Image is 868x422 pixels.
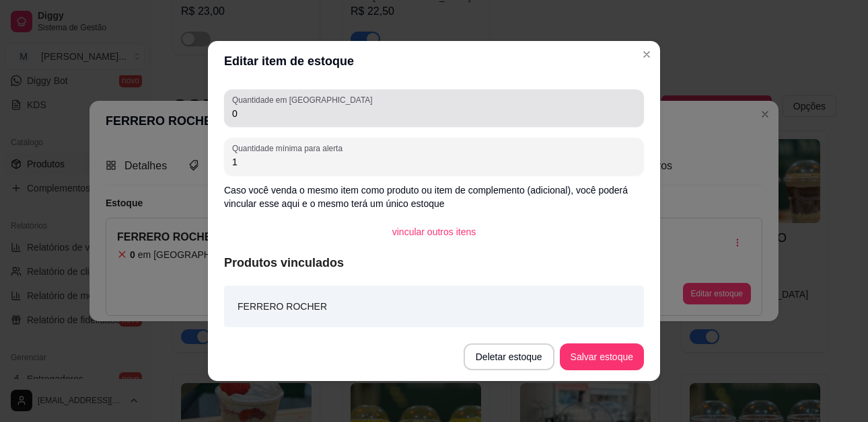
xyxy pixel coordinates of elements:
[464,343,554,370] button: Deletar estoque
[238,299,327,314] article: FERRERO ROCHER
[224,253,644,272] article: Produtos vinculados
[232,155,636,169] input: Quantidade mínima para alerta
[208,41,660,81] header: Editar item de estoque
[224,183,644,210] p: Caso você venda o mesmo item como produto ou item de complemento (adicional), você poderá vincula...
[382,218,487,245] button: vincular outros itens
[232,107,636,120] input: Quantidade em estoque
[636,44,657,65] button: Close
[560,343,644,370] button: Salvar estoque
[232,94,377,105] label: Quantidade em [GEOGRAPHIC_DATA]
[232,142,347,154] label: Quantidade mínima para alerta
